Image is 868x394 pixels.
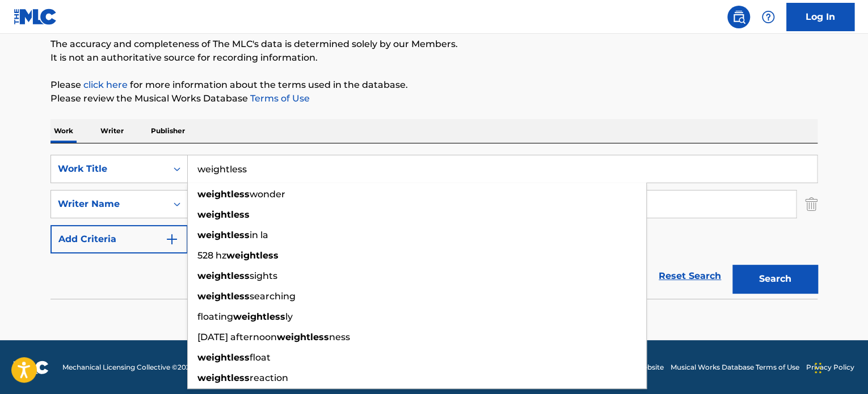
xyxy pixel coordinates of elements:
img: MLC Logo [14,9,57,25]
div: Help [757,6,779,28]
img: search [732,10,745,24]
form: Search Form [50,155,818,299]
a: click here [83,79,128,90]
button: Add Criteria [50,225,188,253]
button: Search [732,265,818,293]
strong: weightless [233,311,285,322]
span: [DATE] afternoon [197,332,277,342]
strong: weightless [197,230,250,240]
a: Reset Search [653,264,727,289]
a: Musical Works Database Terms of Use [671,362,799,372]
div: Writer Name [58,197,160,211]
strong: weightless [277,332,329,342]
a: Log In [786,3,854,31]
a: Terms of Use [248,93,310,104]
strong: weightless [226,250,279,261]
span: ness [329,332,350,342]
div: Drag [815,351,821,385]
p: The accuracy and completeness of The MLC's data is determined solely by our Members. [50,37,818,51]
span: wonder [250,189,285,200]
img: logo [14,361,49,374]
p: Work [50,119,77,143]
span: Mechanical Licensing Collective © 2025 [62,362,194,372]
span: reaction [250,372,288,383]
img: 9d2ae6d4665cec9f34b9.svg [165,232,179,246]
strong: weightless [197,372,250,383]
strong: weightless [197,270,250,281]
img: Delete Criterion [805,190,818,218]
a: Public Search [727,6,750,28]
strong: weightless [197,352,250,363]
iframe: Chat Widget [811,340,868,394]
span: in la [250,230,268,240]
span: float [250,352,271,363]
span: floating [197,311,233,322]
img: help [761,10,775,24]
span: ly [285,311,293,322]
p: Please for more information about the terms used in the database. [50,78,818,92]
span: sights [250,270,277,281]
strong: weightless [197,209,250,220]
span: searching [250,291,296,302]
strong: weightless [197,291,250,302]
p: Please review the Musical Works Database [50,92,818,105]
p: Writer [97,119,127,143]
div: Work Title [58,162,160,176]
p: Publisher [148,119,188,143]
a: Privacy Policy [806,362,854,372]
strong: weightless [197,189,250,200]
span: 528 hz [197,250,226,261]
p: It is not an authoritative source for recording information. [50,51,818,65]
